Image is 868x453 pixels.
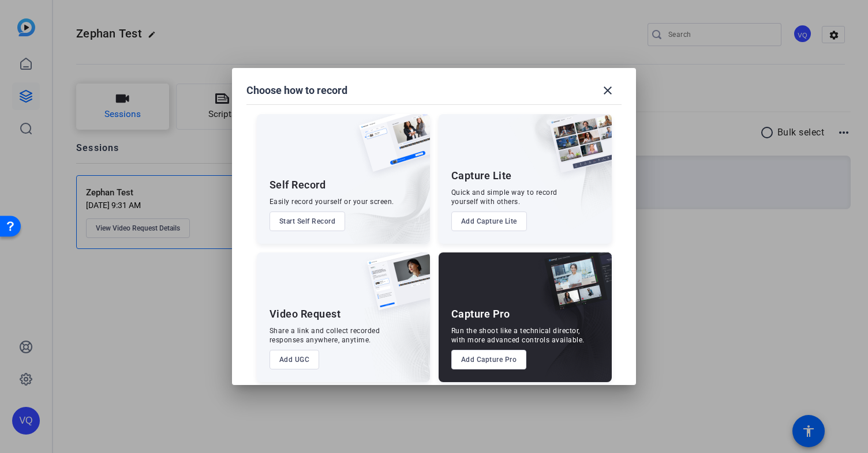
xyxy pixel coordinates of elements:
[363,288,430,382] img: embarkstudio-ugc-content.png
[451,350,527,369] button: Add Capture Pro
[451,212,527,231] button: Add Capture Lite
[451,307,510,321] div: Capture Pro
[270,307,341,321] div: Video Request
[270,326,380,345] div: Share a link and collect recorded responses anywhere, anytime.
[270,350,320,369] button: Add UGC
[350,114,430,183] img: self-record.png
[601,84,615,97] mat-icon: close
[358,252,430,322] img: ugc-content.png
[540,114,612,184] img: capture-lite.png
[246,84,347,97] h1: Choose how to record
[270,212,346,231] button: Start Self Record
[526,267,612,382] img: embarkstudio-capture-pro.png
[451,326,585,345] div: Run the shoot like a technical director, with more advanced controls available.
[330,139,430,244] img: embarkstudio-self-record.png
[451,169,512,183] div: Capture Lite
[270,178,326,192] div: Self Record
[536,252,612,323] img: capture-pro.png
[451,188,558,206] div: Quick and simple way to record yourself with others.
[270,197,394,206] div: Easily record yourself or your screen.
[508,114,612,229] img: embarkstudio-capture-lite.png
